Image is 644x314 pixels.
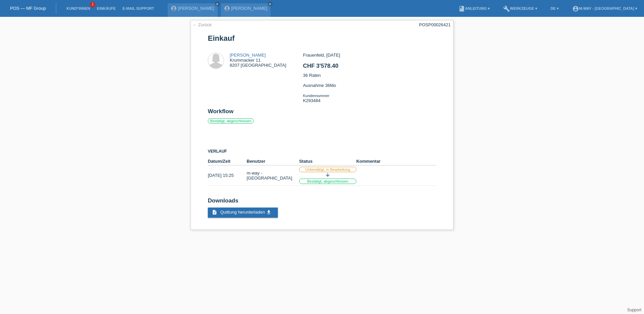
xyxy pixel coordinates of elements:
i: get_app [266,210,271,215]
a: buildWerkzeuge ▾ [500,6,541,10]
h2: Downloads [208,197,436,208]
h3: Verlauf [208,149,436,154]
th: Kommentar [356,157,436,165]
a: ← Zurück [193,22,212,27]
i: close [216,2,219,6]
i: book [458,5,465,12]
label: Unbestätigt, in Bearbeitung [299,167,356,172]
span: Kundennummer [303,94,329,98]
span: Quittung herunterladen [220,210,265,215]
th: Status [299,157,356,165]
label: Bestätigt, abgeschlossen [299,179,356,184]
a: [PERSON_NAME] [178,6,214,11]
a: description Quittung herunterladen get_app [208,208,278,218]
h1: Einkauf [208,34,436,42]
span: 1 [90,2,95,7]
i: description [212,210,217,215]
h2: Workflow [208,108,436,118]
div: Frauenfeld, [DATE] 36 Raten Ausnahme 36Mo K293484 [303,53,436,108]
a: bookAnleitung ▾ [455,6,493,10]
a: close [215,2,220,6]
div: POSP00026421 [419,22,451,27]
a: DE ▾ [547,6,562,10]
a: POS — MF Group [10,6,46,11]
a: [PERSON_NAME] [230,53,266,58]
h2: CHF 3'578.40 [303,63,436,73]
a: close [268,2,272,6]
a: E-Mail Support [119,6,158,10]
th: Datum/Zeit [208,157,247,165]
i: account_circle [572,5,579,12]
td: [DATE] 15:25 [208,165,247,186]
i: build [503,5,510,12]
th: Benutzer [247,157,299,165]
a: account_circlem-way - [GEOGRAPHIC_DATA] ▾ [569,6,641,10]
td: m-way - [GEOGRAPHIC_DATA] [247,165,299,186]
label: Bestätigt, abgeschlossen [208,118,254,124]
a: Kund*innen [63,6,93,10]
a: Support [627,308,641,312]
a: Einkäufe [93,6,119,10]
a: [PERSON_NAME] [231,6,267,11]
div: Krummacker 11 8207 [GEOGRAPHIC_DATA] [230,53,286,68]
i: close [268,2,272,6]
i: arrow_downward [325,172,330,178]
